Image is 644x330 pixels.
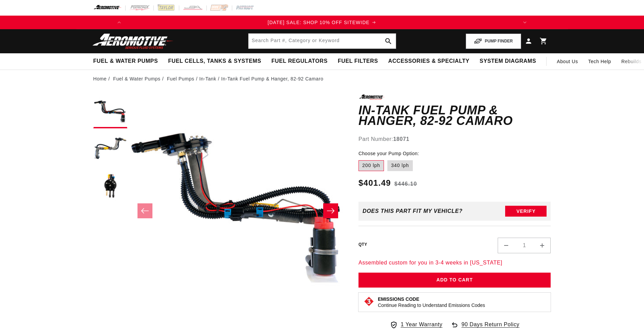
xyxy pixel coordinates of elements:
button: Translation missing: en.sections.announcements.previous_announcement [112,16,126,29]
summary: Fuel & Water Pumps [88,53,163,69]
button: Slide right [323,203,338,218]
a: 1 Year Warranty [390,320,442,329]
span: Fuel Cells, Tanks & Systems [168,58,261,65]
span: Rebuilds [621,58,641,65]
input: Search by Part Number, Category or Keyword [249,34,396,49]
span: System Diagrams [480,58,536,65]
button: Slide left [137,203,152,218]
span: About Us [557,59,578,64]
label: 200 lph [358,160,384,171]
button: search button [381,34,396,49]
p: Continue Reading to Understand Emissions Codes [378,302,485,308]
a: Home [93,75,107,82]
strong: 18071 [393,136,409,142]
img: Aeromotive [91,33,176,49]
span: $401.49 [358,177,391,189]
span: [DATE] SALE: SHOP 10% OFF SITEWIDE [268,20,369,25]
button: Load image 2 in gallery view [93,132,127,166]
legend: Choose your Pump Option: [358,150,420,157]
div: Announcement [126,19,518,26]
span: Fuel & Water Pumps [93,58,158,65]
div: 1 of 3 [126,19,518,26]
span: Fuel Filters [338,58,378,65]
strong: Emissions Code [378,296,419,302]
a: Fuel Pumps [167,75,195,82]
button: PUMP FINDER [466,34,521,49]
button: Load image 1 in gallery view [93,94,127,128]
label: QTY [358,242,367,247]
button: Verify [505,206,547,217]
summary: Fuel Regulators [266,53,332,69]
summary: Accessories & Specialty [383,53,475,69]
slideshow-component: Translation missing: en.sections.announcements.announcement_bar [76,16,568,29]
img: Emissions code [364,296,374,307]
button: Translation missing: en.sections.announcements.next_announcement [518,16,532,29]
div: Does This part fit My vehicle? [363,208,463,214]
button: Add to Cart [358,273,551,288]
span: 1 Year Warranty [401,320,442,329]
p: Assembled custom for you in 3-4 weeks in [US_STATE] [358,258,551,267]
summary: System Diagrams [475,53,541,69]
s: $446.10 [394,180,417,188]
summary: Fuel Filters [333,53,383,69]
a: About Us [552,53,583,70]
li: In-Tank [199,75,221,82]
nav: breadcrumbs [93,75,551,82]
label: 340 lph [387,160,413,171]
media-gallery: Gallery Viewer [93,94,345,327]
li: In-Tank Fuel Pump & Hanger, 82-92 Camaro [221,75,324,82]
h1: In-Tank Fuel Pump & Hanger, 82-92 Camaro [358,105,551,126]
span: Tech Help [588,58,611,65]
button: Emissions CodeContinue Reading to Understand Emissions Codes [378,296,485,308]
span: Accessories & Specialty [388,58,470,65]
span: Fuel Regulators [271,58,327,65]
button: Load image 3 in gallery view [93,169,127,203]
summary: Fuel Cells, Tanks & Systems [163,53,266,69]
div: Part Number: [358,135,551,144]
summary: Tech Help [583,53,617,70]
a: [DATE] SALE: SHOP 10% OFF SITEWIDE [126,19,518,26]
a: Fuel & Water Pumps [113,75,160,82]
